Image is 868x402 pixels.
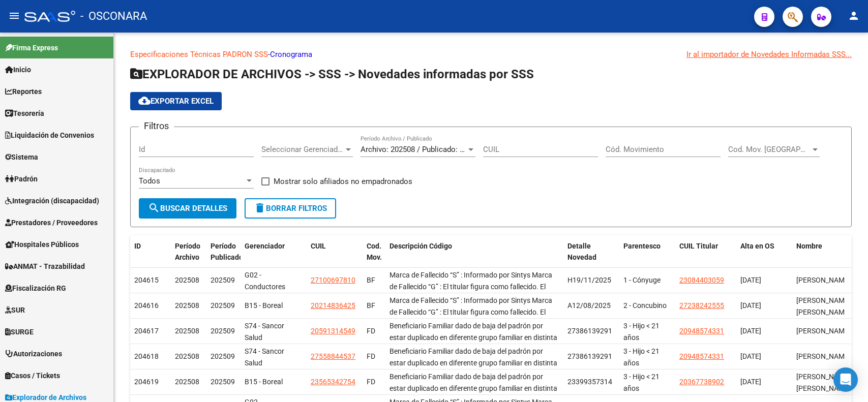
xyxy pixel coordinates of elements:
[567,242,596,262] span: Detalle Novedad
[796,296,851,316] span: [PERSON_NAME] [PERSON_NAME]
[390,322,558,388] span: Beneficiario Familiar dado de baja del padrón por estar duplicado en diferente grupo familiar en ...
[679,352,724,360] span: 20948574331
[567,378,612,386] span: 23399357314
[740,378,761,386] span: [DATE]
[206,235,241,280] datatable-header-cell: Período Publicado
[211,352,235,360] span: 202509
[311,242,326,250] span: CUIL
[254,202,266,214] mat-icon: delete
[385,235,563,280] datatable-header-cell: Descripción Código
[245,271,294,302] span: G02 - Conductores Navales Central
[796,352,851,360] span: [PERSON_NAME]
[5,217,98,228] span: Prestadores / Proveedores
[740,301,761,310] span: [DATE]
[619,235,675,280] datatable-header-cell: Parentesco
[679,301,724,310] span: 27238242555
[567,352,612,360] span: 27386139291
[367,301,375,310] span: BF
[567,276,611,284] span: H19/11/2025
[5,304,25,316] span: SUR
[130,49,852,60] p: -
[5,173,38,184] span: Padrón
[5,239,79,250] span: Hospitales Públicos
[245,322,284,342] span: S74 - Sancor Salud
[367,327,375,335] span: FD
[5,42,58,53] span: Firma Express
[5,64,31,75] span: Inicio
[5,130,94,141] span: Liquidación de Convenios
[134,301,159,310] span: 204616
[139,176,160,185] span: Todos
[245,242,285,250] span: Gerenciador
[138,97,214,106] span: Exportar EXCEL
[134,352,159,360] span: 204618
[8,10,20,22] mat-icon: menu
[679,378,724,386] span: 20367738902
[270,50,312,59] a: Cronograma
[245,301,283,310] span: B15 - Boreal
[139,119,174,133] h3: Filtros
[311,352,355,360] span: 27558844537
[130,235,171,280] datatable-header-cell: ID
[796,242,822,250] span: Nombre
[367,276,375,284] span: BF
[5,370,60,381] span: Casos / Tickets
[241,235,307,280] datatable-header-cell: Gerenciador
[679,327,724,335] span: 20948574331
[5,283,66,294] span: Fiscalización RG
[796,373,851,392] span: [PERSON_NAME] [PERSON_NAME]
[567,327,612,335] span: 27386139291
[740,327,761,335] span: [DATE]
[5,261,85,272] span: ANMAT - Trazabilidad
[175,327,199,335] span: 202508
[367,378,375,386] span: FD
[5,348,62,359] span: Autorizaciones
[563,235,619,280] datatable-header-cell: Detalle Novedad
[245,347,284,367] span: S74 - Sancor Salud
[567,301,611,310] span: A12/08/2025
[138,95,151,107] mat-icon: cloud_download
[796,276,851,284] span: [PERSON_NAME]
[623,301,667,310] span: 2 - Concubino
[5,151,38,163] span: Sistema
[175,242,200,262] span: Período Archivo
[361,145,484,154] span: Archivo: 202508 / Publicado: 202509
[175,301,199,310] span: 202508
[736,235,792,280] datatable-header-cell: Alta en OS
[148,204,227,213] span: Buscar Detalles
[175,352,199,360] span: 202508
[740,242,774,250] span: Alta en OS
[130,50,268,59] a: Especificaciones Técnicas PADRON SSS
[134,242,141,250] span: ID
[148,202,160,214] mat-icon: search
[623,347,660,367] span: 3 - Hijo < 21 años
[679,242,718,250] span: CUIL Titular
[80,5,147,27] span: - OSCONARA
[139,198,236,219] button: Buscar Detalles
[363,235,385,280] datatable-header-cell: Cod. Mov.
[833,367,858,392] div: Open Intercom Messenger
[311,276,355,284] span: 27100697810
[679,276,724,284] span: 23084403059
[5,108,44,119] span: Tesorería
[211,327,235,335] span: 202509
[211,276,235,284] span: 202509
[245,198,336,219] button: Borrar Filtros
[261,145,344,154] span: Seleccionar Gerenciador
[623,322,660,342] span: 3 - Hijo < 21 años
[211,242,243,262] span: Período Publicado
[623,242,661,250] span: Parentesco
[211,378,235,386] span: 202509
[211,301,235,310] span: 202509
[130,67,534,81] span: EXPLORADOR DE ARCHIVOS -> SSS -> Novedades informadas por SSS
[245,378,283,386] span: B15 - Boreal
[307,235,363,280] datatable-header-cell: CUIL
[623,276,661,284] span: 1 - Cónyuge
[311,378,355,386] span: 23565342754
[175,378,199,386] span: 202508
[792,235,848,280] datatable-header-cell: Nombre
[740,352,761,360] span: [DATE]
[134,327,159,335] span: 204617
[274,175,412,188] span: Mostrar solo afiliados no empadronados
[796,327,851,335] span: [PERSON_NAME]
